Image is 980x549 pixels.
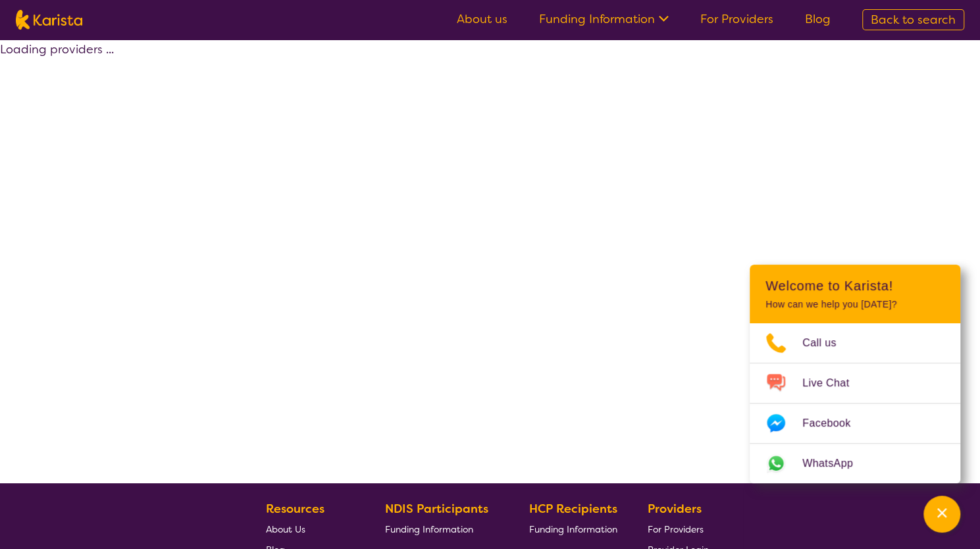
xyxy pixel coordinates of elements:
[529,523,617,535] span: Funding Information
[802,413,866,433] span: Facebook
[765,278,944,294] h2: Welcome to Karista!
[266,523,305,535] span: About Us
[862,9,964,30] a: Back to search
[385,501,488,517] b: NDIS Participants
[648,523,704,535] span: For Providers
[923,496,960,533] button: Channel Menu
[750,444,960,483] a: Web link opens in a new tab.
[16,10,82,30] img: Karista logo
[750,323,960,483] ul: Choose channel
[802,333,852,353] span: Call us
[529,501,617,517] b: HCP Recipients
[750,265,960,483] div: Channel Menu
[529,519,617,539] a: Funding Information
[539,11,669,27] a: Funding Information
[648,501,702,517] b: Providers
[385,523,473,535] span: Funding Information
[805,11,831,27] a: Blog
[266,501,324,517] b: Resources
[266,519,354,539] a: About Us
[457,11,507,27] a: About us
[385,519,498,539] a: Funding Information
[802,373,865,393] span: Live Chat
[871,12,956,28] span: Back to search
[765,299,944,310] p: How can we help you [DATE]?
[700,11,773,27] a: For Providers
[648,519,709,539] a: For Providers
[802,454,869,473] span: WhatsApp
